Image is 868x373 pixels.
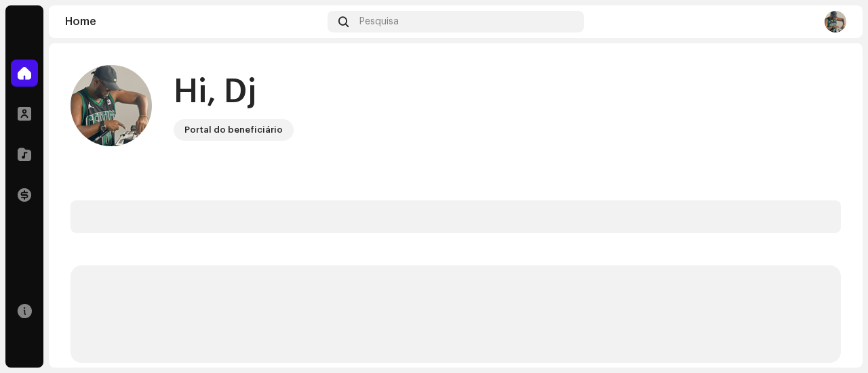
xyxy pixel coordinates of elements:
[71,65,152,146] img: 6cca4438-b263-425b-9086-05ada1dd3b35
[174,70,294,114] div: Hi, Dj
[359,16,399,27] span: Pesquisa
[825,11,846,32] img: 6cca4438-b263-425b-9086-05ada1dd3b35
[65,16,322,27] div: Home
[184,122,283,138] div: Portal do beneficiário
